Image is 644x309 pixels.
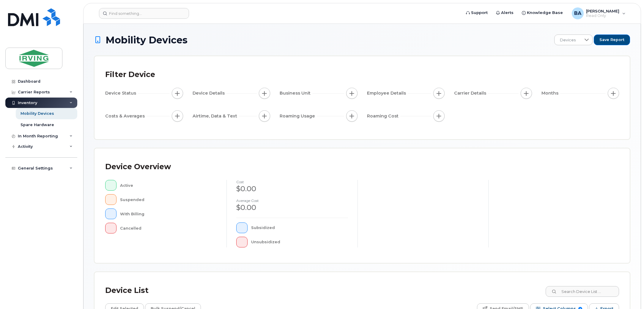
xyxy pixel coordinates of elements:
h4: cost [236,180,348,184]
div: Cancelled [120,223,217,233]
div: Device List [105,283,149,298]
button: Save Report [594,34,630,45]
div: With Billing [120,208,217,219]
div: Suspended [120,194,217,205]
span: Months [541,90,560,96]
span: Costs & Averages [105,113,147,119]
span: Device Details [193,90,226,96]
div: $0.00 [236,184,348,194]
span: Devices [555,35,581,46]
div: Subsidized [251,222,348,233]
div: $0.00 [236,203,348,213]
span: Mobility Devices [106,35,188,45]
div: Device Overview [105,159,171,175]
span: Employee Details [367,90,408,96]
span: Roaming Cost [367,113,400,119]
div: Unsubsidized [251,237,348,247]
span: Airtime, Data & Text [193,113,239,119]
h4: Average cost [236,199,348,203]
div: Active [120,180,217,191]
span: Roaming Usage [280,113,317,119]
span: Device Status [105,90,138,96]
div: Filter Device [105,67,155,82]
input: Search Device List ... [546,286,619,297]
span: Carrier Details [454,90,488,96]
span: Business Unit [280,90,312,96]
span: Save Report [599,37,624,43]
